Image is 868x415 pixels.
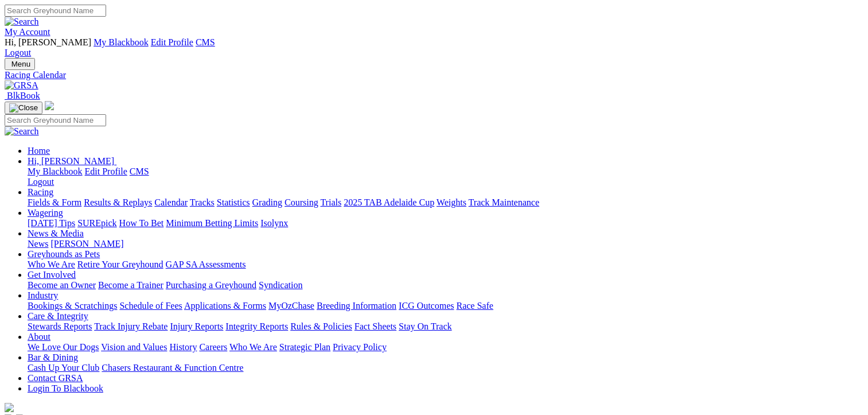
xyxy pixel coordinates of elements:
[5,80,38,91] img: GRSA
[28,342,99,352] a: We Love Our Dogs
[28,342,863,352] div: About
[28,301,863,311] div: Industry
[50,239,123,249] a: [PERSON_NAME]
[28,146,50,156] a: Home
[102,363,243,373] a: Chasers Restaurant & Function Centre
[154,197,188,207] a: Calendar
[5,114,106,126] input: Search
[456,301,493,311] a: Race Safe
[28,311,88,321] a: Care & Integrity
[119,218,164,228] a: How To Bet
[28,197,863,208] div: Racing
[28,259,75,269] a: Who We Are
[7,91,40,100] span: BlkBook
[437,197,466,207] a: Weights
[28,156,116,166] a: Hi, [PERSON_NAME]
[28,363,863,373] div: Bar & Dining
[28,156,114,166] span: Hi, [PERSON_NAME]
[184,301,266,311] a: Applications & Forms
[166,218,258,228] a: Minimum Betting Limits
[5,70,863,80] a: Racing Calendar
[28,383,103,393] a: Login To Blackbook
[28,321,863,332] div: Care & Integrity
[28,280,863,290] div: Get Involved
[28,363,99,373] a: Cash Up Your Club
[85,166,127,176] a: Edit Profile
[9,103,38,113] img: Close
[199,342,227,352] a: Careers
[28,177,54,187] a: Logout
[399,301,454,311] a: ICG Outcomes
[5,17,39,27] img: Search
[28,270,76,280] a: Get Involved
[333,342,387,352] a: Privacy Policy
[469,197,539,207] a: Track Maintenance
[28,373,83,383] a: Contact GRSA
[268,301,314,311] a: MyOzChase
[119,301,182,311] a: Schedule of Fees
[28,197,81,207] a: Fields & Form
[5,102,42,114] button: Toggle navigation
[196,37,215,47] a: CMS
[5,27,50,37] a: My Account
[5,403,14,412] img: logo-grsa-white.png
[77,259,164,269] a: Retire Your Greyhound
[5,91,40,100] a: BlkBook
[190,197,215,207] a: Tracks
[101,342,167,352] a: Vision and Values
[5,58,35,70] button: Toggle navigation
[94,37,149,47] a: My Blackbook
[28,352,78,362] a: Bar & Dining
[28,321,92,331] a: Stewards Reports
[77,218,116,228] a: SUREpick
[28,280,96,290] a: Become an Owner
[170,321,223,331] a: Injury Reports
[285,197,318,207] a: Coursing
[229,342,277,352] a: Who We Are
[279,342,330,352] a: Strategic Plan
[45,101,54,110] img: logo-grsa-white.png
[5,5,106,17] input: Search
[84,197,152,207] a: Results & Replays
[28,187,53,197] a: Racing
[252,197,282,207] a: Grading
[151,37,193,47] a: Edit Profile
[320,197,341,207] a: Trials
[28,239,48,249] a: News
[130,166,149,176] a: CMS
[169,342,197,352] a: History
[5,37,863,58] div: My Account
[28,208,63,218] a: Wagering
[28,166,83,176] a: My Blackbook
[28,166,863,187] div: Hi, [PERSON_NAME]
[28,218,863,228] div: Wagering
[28,332,50,342] a: About
[355,321,396,331] a: Fact Sheets
[260,218,288,228] a: Isolynx
[290,321,352,331] a: Rules & Policies
[5,37,91,47] span: Hi, [PERSON_NAME]
[5,48,31,57] a: Logout
[217,197,250,207] a: Statistics
[28,259,863,270] div: Greyhounds as Pets
[344,197,434,207] a: 2025 TAB Adelaide Cup
[94,321,168,331] a: Track Injury Rebate
[259,280,302,290] a: Syndication
[5,126,39,137] img: Search
[166,280,256,290] a: Purchasing a Greyhound
[28,301,117,311] a: Bookings & Scratchings
[28,228,84,238] a: News & Media
[225,321,288,331] a: Integrity Reports
[317,301,396,311] a: Breeding Information
[399,321,451,331] a: Stay On Track
[28,249,100,259] a: Greyhounds as Pets
[28,239,863,249] div: News & Media
[28,218,75,228] a: [DATE] Tips
[11,60,30,68] span: Menu
[28,290,58,300] a: Industry
[166,259,246,269] a: GAP SA Assessments
[98,280,164,290] a: Become a Trainer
